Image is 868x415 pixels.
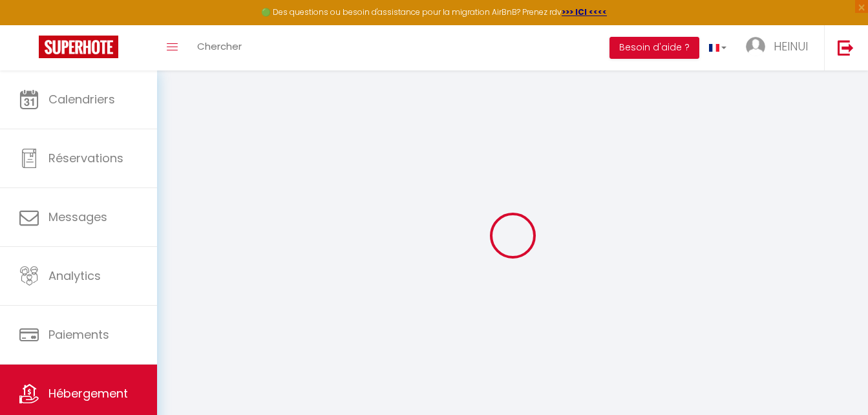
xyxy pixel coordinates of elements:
[609,37,699,59] button: Besoin d'aide ?
[736,25,824,70] a: ... HEINUI
[48,91,115,107] span: Calendriers
[48,150,123,166] span: Réservations
[48,268,101,284] span: Analytics
[838,39,854,56] img: logout
[48,209,107,225] span: Messages
[187,25,251,70] a: Chercher
[48,326,109,343] span: Paiements
[39,36,118,58] img: Super Booking
[746,37,765,56] img: ...
[197,39,242,53] span: Chercher
[774,38,808,54] span: HEINUI
[48,385,128,401] span: Hébergement
[562,6,607,17] a: >>> ICI <<<<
